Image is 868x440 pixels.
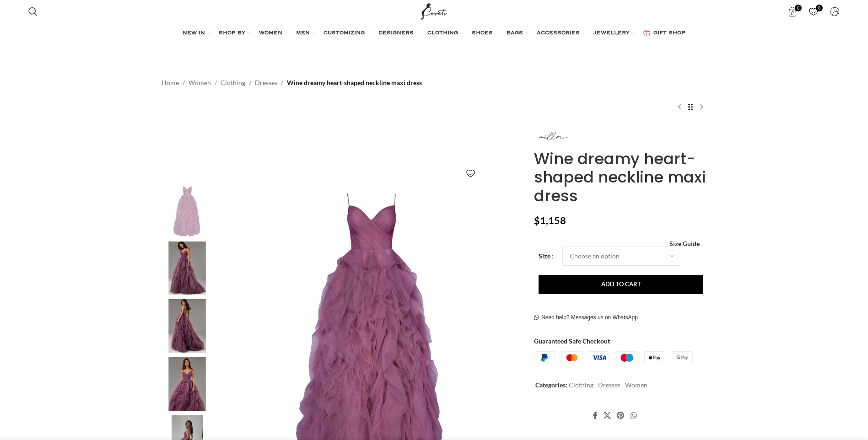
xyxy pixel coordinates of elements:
img: Milla dresses [159,241,215,295]
a: CLOTHING [427,24,463,43]
span: GIFT SHOP [653,30,685,37]
a: CUSTOMIZING [323,24,369,43]
span: 0 [816,5,823,11]
span: $ [534,215,540,226]
span: ACCESSORIES [537,30,580,37]
a: Dresses [255,78,277,88]
a: 0 [783,2,802,21]
a: Dresses [598,381,620,389]
img: Milla gown [159,357,215,411]
a: Need help? Messages us on WhatsApp [534,314,638,322]
a: WOMEN [259,24,287,43]
a: X social link [601,408,614,422]
img: guaranteed-safe-checkout-bordered.j [534,351,693,364]
a: Next product [696,102,707,113]
div: My Wishlist [804,2,823,21]
span: 0 [795,5,802,11]
strong: Guaranteed Safe Checkout [534,337,610,345]
a: Women [625,381,647,389]
label: Size [539,251,553,261]
span: MEN [296,30,310,37]
a: NEW IN [183,24,210,43]
a: SHOP BY [219,24,250,43]
img: Milla gowns [159,299,215,353]
span: , [594,380,596,390]
a: Site logo [419,7,449,15]
a: GIFT SHOP [643,24,685,43]
img: GiftBag [643,30,650,36]
img: Milla [534,126,575,145]
span: CLOTHING [427,30,458,37]
a: WhatsApp social link [627,408,640,422]
div: Main navigation [24,24,844,43]
nav: Breadcrumb [162,78,422,88]
a: ACCESSORIES [537,24,584,43]
span: JEWELLERY [593,30,630,37]
span: , [621,380,623,390]
span: SHOP BY [219,30,245,37]
a: BAGS [507,24,528,43]
span: DESIGNERS [378,30,414,37]
a: Pinterest social link [614,408,627,422]
a: Women [189,78,211,88]
a: MEN [296,24,314,43]
span: Wine dreamy heart-shaped neckline maxi dress [287,78,422,88]
a: Clothing [221,78,245,88]
a: Clothing [569,381,593,389]
h1: Wine dreamy heart-shaped neckline maxi dress [534,150,706,205]
bdi: 1,158 [534,215,566,226]
a: Previous product [674,102,685,113]
span: SHOES [472,30,493,37]
img: Milla dress [159,183,215,237]
a: Facebook social link [590,408,600,422]
a: Search [24,2,42,21]
span: WOMEN [259,30,282,37]
a: Home [162,78,179,88]
a: JEWELLERY [593,24,634,43]
span: CUSTOMIZING [323,30,365,37]
a: 0 [804,2,823,21]
span: Categories: [535,381,567,389]
span: NEW IN [183,30,205,37]
span: BAGS [507,30,523,37]
a: SHOES [472,24,497,43]
button: Add to cart [539,275,703,294]
a: DESIGNERS [378,24,418,43]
